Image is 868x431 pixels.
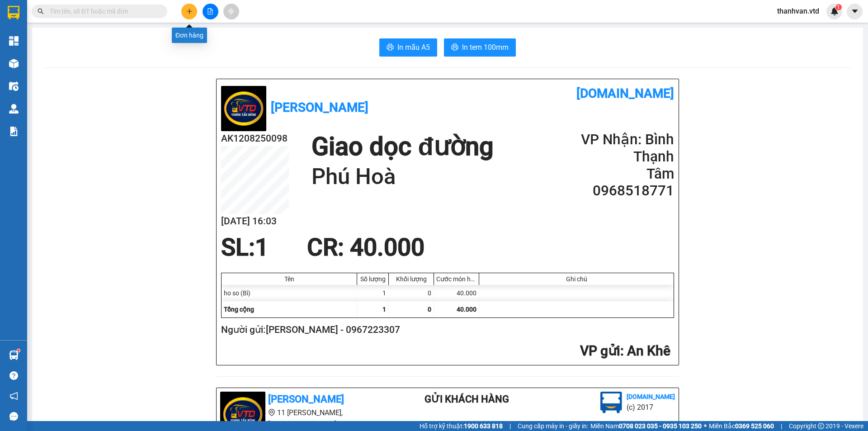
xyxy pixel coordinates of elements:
[709,421,774,431] span: Miền Bắc
[387,43,394,52] span: printer
[7,64,21,74] span: CR :
[847,4,863,19] button: caret-down
[307,233,425,261] span: CR : 40.000
[86,8,159,19] div: Bình Thạnh
[434,285,479,301] div: 40.000
[268,409,275,416] span: environment
[389,285,434,301] div: 0
[391,275,431,283] div: Khối lượng
[9,127,19,136] img: solution-icon
[9,104,19,114] img: warehouse-icon
[590,421,702,431] span: Miền Nam
[457,306,476,313] span: 40.000
[420,421,503,431] span: Hỗ trợ kỹ thuật:
[580,343,620,359] span: VP gửi
[50,6,156,16] input: Tìm tên, số ĐT hoặc mã đơn
[382,306,386,313] span: 1
[181,4,197,19] button: plus
[9,371,18,380] span: question-circle
[221,233,255,261] span: SL:
[221,214,289,229] h2: [DATE] 16:03
[436,275,476,283] div: Cước món hàng
[224,306,254,313] span: Tổng cộng
[600,392,622,413] img: logo.jpg
[8,8,80,19] div: An Khê
[9,59,19,68] img: warehouse-icon
[619,422,702,430] strong: 0708 023 035 - 0935 103 250
[7,63,81,74] div: 40.000
[566,166,674,183] h2: Tâm
[851,7,859,15] span: caret-down
[255,233,269,261] span: 1
[224,275,354,283] div: Tên
[186,8,193,14] span: plus
[451,43,458,52] span: printer
[518,421,588,431] span: Cung cấp máy in - giấy in:
[770,5,826,17] span: thanhvan.vtd
[228,8,234,14] span: aim
[627,402,675,413] li: (c) 2017
[566,131,674,166] h2: VP Nhận: Bình Thạnh
[8,19,80,29] div: [PERSON_NAME]
[444,38,516,57] button: printerIn tem 100mm
[481,275,671,283] div: Ghi chú
[99,42,151,58] span: Phú Hoà
[223,4,239,19] button: aim
[203,4,218,19] button: file-add
[38,8,44,14] span: search
[8,9,22,18] span: Gửi:
[9,36,19,46] img: dashboard-icon
[576,86,674,101] b: [DOMAIN_NAME]
[268,393,344,405] b: [PERSON_NAME]
[357,285,389,301] div: 1
[9,81,19,91] img: warehouse-icon
[8,29,80,42] div: 0967223307
[428,306,431,313] span: 0
[207,8,213,14] span: file-add
[9,392,18,400] span: notification
[830,7,839,15] img: icon-new-feature
[17,349,20,352] sup: 1
[818,423,824,429] span: copyright
[9,350,19,360] img: warehouse-icon
[271,100,368,115] b: [PERSON_NAME]
[86,29,159,42] div: 0968518771
[86,19,159,29] div: Tâm
[397,42,430,53] span: In mẫu A5
[704,424,707,428] span: ⚪️
[311,131,493,162] h1: Giao dọc đường
[735,422,774,430] strong: 0369 525 060
[566,182,674,199] h2: 0968518771
[837,4,840,10] span: 1
[509,421,511,431] span: |
[86,47,99,57] span: DĐ:
[9,412,18,421] span: message
[359,275,386,283] div: Số lượng
[222,285,357,301] div: ho so (Bì)
[8,6,19,19] img: logo-vxr
[462,42,509,53] span: In tem 100mm
[221,131,289,146] h2: AK1208250098
[425,393,509,405] b: Gửi khách hàng
[835,4,842,10] sup: 1
[221,86,266,131] img: logo.jpg
[311,162,493,191] h1: Phú Hoà
[221,342,670,360] h2: : An Khê
[464,422,503,430] strong: 1900 633 818
[221,322,670,337] h2: Người gửi: [PERSON_NAME] - 0967223307
[627,393,675,400] b: [DOMAIN_NAME]
[379,38,437,57] button: printerIn mẫu A5
[781,421,782,431] span: |
[86,9,108,18] span: Nhận:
